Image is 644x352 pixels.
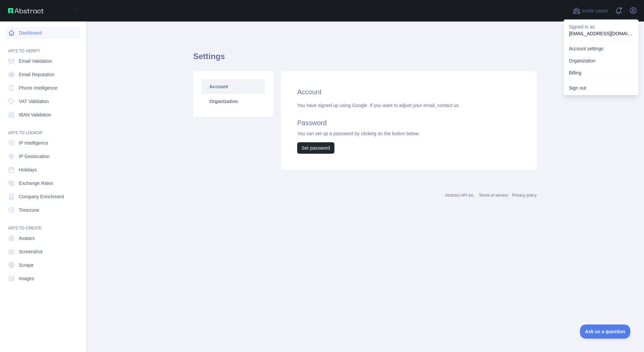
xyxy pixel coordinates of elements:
iframe: Toggle Customer Support [580,324,631,339]
span: VAT Validation [19,98,49,105]
a: Account settings [563,43,639,55]
span: Email Validation [19,58,52,64]
a: contact us. [437,103,460,108]
a: Phone Intelligence [5,82,80,94]
a: Organization [563,55,639,67]
a: Avatars [5,232,80,244]
span: Invite users [582,7,608,15]
a: IP Geolocation [5,150,80,162]
span: Company Enrichment [19,193,64,200]
span: Exchange Rates [19,180,53,187]
span: Phone Intelligence [19,85,57,91]
a: Abstract API Inc. [445,193,475,198]
p: [EMAIL_ADDRESS][DOMAIN_NAME] [569,30,633,37]
button: Set password [297,142,334,154]
img: Abstract API [8,8,44,13]
span: IP Intelligence [19,140,48,146]
a: Email Reputation [5,68,80,81]
h1: Settings [193,51,537,67]
a: Exchange Rates [5,177,80,189]
a: VAT Validation [5,95,80,107]
span: Avatars [19,235,35,242]
div: API'S TO LOOKUP [5,122,80,136]
div: API'S TO CREATE [5,217,80,231]
span: Scrape [19,262,34,268]
a: IP Intelligence [5,137,80,149]
a: Holidays [5,164,80,176]
a: Screenshot [5,246,80,258]
button: Sign out [563,82,639,94]
button: Invite users [571,5,609,16]
a: Company Enrichment [5,191,80,203]
a: Timezone [5,204,80,216]
h2: Account [297,87,521,97]
a: Scrape [5,259,80,271]
span: Email Reputation [19,71,55,78]
a: Privacy policy [512,193,537,198]
div: You have signed up using Google. If you want to adjust your email, You can set up a password by c... [297,102,521,154]
a: Account [201,79,265,94]
span: Holidays [19,166,37,173]
span: Screenshot [19,248,43,255]
a: Images [5,272,80,285]
a: Email Validation [5,55,80,67]
a: Terms of service [479,193,508,198]
p: Signed in as [569,23,633,30]
a: Dashboard [5,27,80,39]
a: IBAN Validation [5,109,80,121]
span: IP Geolocation [19,153,50,160]
span: Timezone [19,207,39,213]
h2: Password [297,118,521,128]
button: Billing [563,67,639,79]
span: IBAN Validation [19,111,51,118]
div: API'S TO VERIFY [5,40,80,54]
a: Organization [201,94,265,109]
span: Images [19,275,34,282]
